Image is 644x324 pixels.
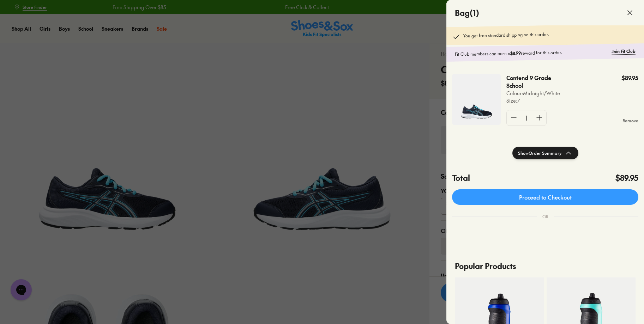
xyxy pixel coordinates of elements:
div: 1 [521,110,532,126]
h4: Bag ( 1 ) [455,7,479,19]
div: OR [537,208,554,225]
p: You get free standard shipping on this order. [463,31,549,41]
b: $8.99 [510,50,521,56]
button: ShowOrder Summary [512,147,578,159]
a: Proceed to Checkout [452,189,638,205]
p: Popular Products [455,255,636,277]
a: Join Fit Club [612,48,636,55]
p: Colour: Midnight/White [506,90,569,97]
p: $89.95 [621,74,638,82]
p: Fit Club members can earn a reward for this order. [455,48,609,57]
iframe: PayPal-paypal [452,234,638,253]
h4: $89.95 [615,172,638,184]
p: Size : 7 [506,97,569,104]
button: Gorgias live chat [4,2,25,24]
img: 4-522399.jpg [452,74,501,125]
h4: Total [452,172,470,184]
p: Contend 9 Grade School [506,74,556,90]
